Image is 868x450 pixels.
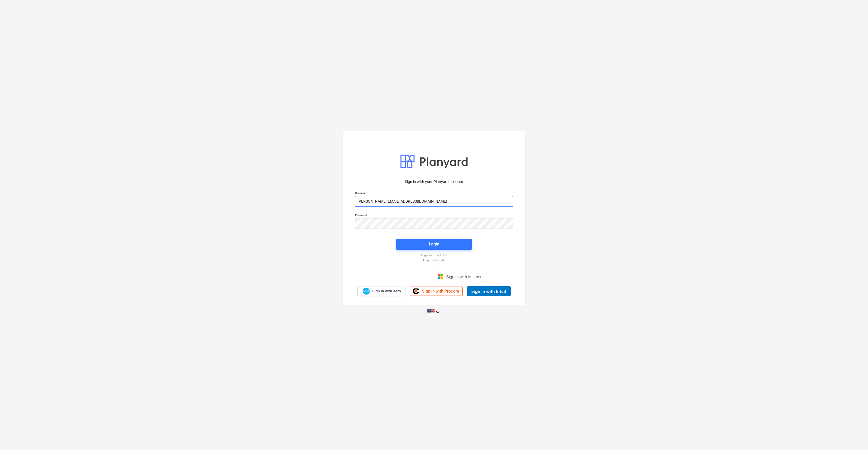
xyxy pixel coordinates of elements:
[352,258,516,262] a: Forgot password?
[438,274,443,279] img: Microsoft logo
[377,270,432,282] iframe: Sign in with Google Button
[357,287,406,296] a: Sign in with Xero
[355,213,513,218] p: Password
[422,289,459,294] span: Sign in with Procore
[435,309,441,315] i: keyboard_arrow_down
[410,287,463,296] a: Sign in with Procore
[355,179,513,185] p: Sign in with your Planyard account
[355,196,513,207] input: Username
[352,254,516,257] a: Log in with magic link
[396,239,472,250] button: Login
[355,191,513,196] p: Username
[446,274,485,279] span: Sign in with Microsoft
[372,289,401,294] span: Sign in with Xero
[363,288,370,295] img: Xero logo
[429,241,439,248] div: Login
